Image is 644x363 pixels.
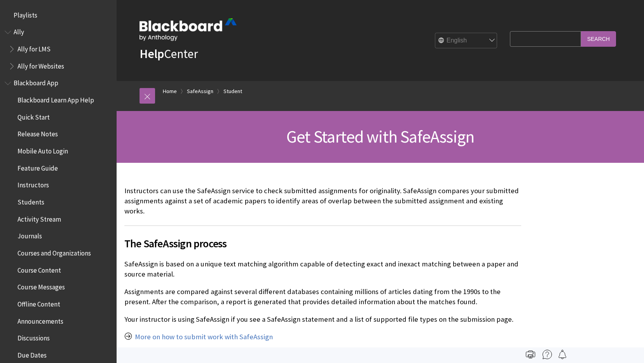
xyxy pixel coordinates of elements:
[17,60,64,70] span: Ally for Websites
[17,264,61,274] span: Course Content
[124,314,521,324] p: Your instructor is using SafeAssign if you see a SafeAssign statement and a list of supported fil...
[124,259,521,279] p: SafeAssign is based on a unique text matching algorithm capable of detecting exact and inexact ma...
[17,42,51,53] span: Ally for LMS
[17,230,42,240] span: Journals
[17,281,65,291] span: Course Messages
[17,315,63,325] span: Announcements
[124,287,521,307] p: Assignments are compared against several different databases containing millions of articles dati...
[140,18,237,41] img: Blackboard by Anthology
[17,331,50,342] span: Discussions
[140,46,198,62] a: HelpCenter
[124,235,521,252] span: The SafeAssign process
[543,350,552,359] img: More help
[14,77,58,87] span: Blackboard App
[558,350,567,359] img: Follow this page
[14,9,37,19] span: Playlists
[124,186,521,217] p: Instructors can use the SafeAssign service to check submitted assignments for originality. SafeAs...
[223,86,242,96] a: Student
[17,93,94,104] span: Blackboard Learn App Help
[17,128,58,138] span: Release Notes
[187,86,213,96] a: SafeAssign
[17,179,49,189] span: Instructors
[17,162,58,172] span: Feature Guide
[17,111,50,121] span: Quick Start
[286,126,474,147] span: Get Started with SafeAssign
[526,350,535,359] img: Print
[17,196,44,206] span: Students
[140,46,164,62] strong: Help
[163,86,177,96] a: Home
[14,26,24,36] span: Ally
[5,26,112,73] nav: Book outline for Anthology Ally Help
[581,31,616,46] input: Search
[17,247,91,257] span: Courses and Organizations
[435,33,497,49] select: Site Language Selector
[135,332,273,342] a: More on how to submit work with SafeAssign
[17,298,60,308] span: Offline Content
[17,213,61,223] span: Activity Stream
[17,144,68,155] span: Mobile Auto Login
[5,9,112,22] nav: Book outline for Playlists
[17,349,47,359] span: Due Dates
